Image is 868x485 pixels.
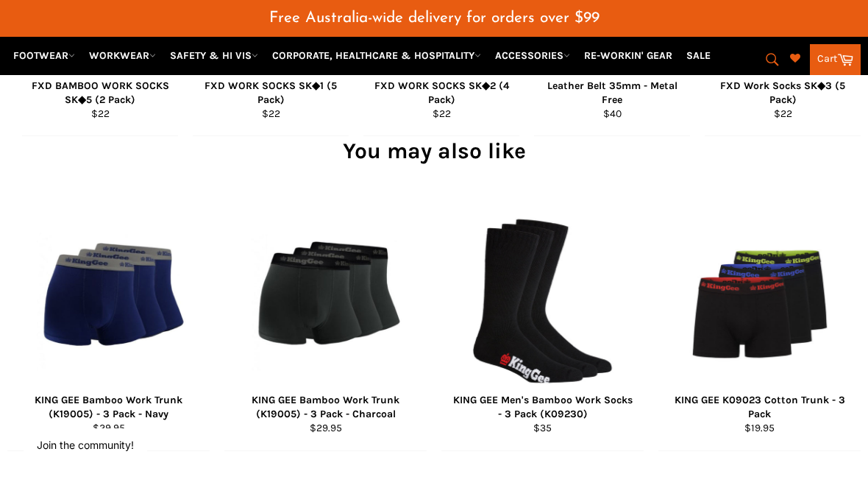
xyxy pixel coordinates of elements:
[234,421,418,435] div: $29.95
[243,232,408,370] img: KING GEE Bamboo Work Trunk - Charcoal - Workin Gear
[810,44,861,75] a: Cart
[451,421,635,435] div: $35
[7,136,861,166] h2: You may also like
[269,10,600,26] span: Free Australia-wide delivery for orders over $99
[441,197,644,451] a: 3 Pack Bamboo Work Socks - Workin Gear KING GEE Men's Bamboo Work Socks - 3 Pack (K09230) $35
[714,79,852,107] div: FXD Work Socks SK◆3 (5 Pack)
[202,107,340,121] div: $22
[32,79,169,107] div: FXD BAMBOO WORK SOCKS SK◆5 (2 Pack)
[7,197,210,451] a: KING GEE Bamboo Work Trunk - Navy - Workin Gear KING GEE Bamboo Work Trunk (K19005) - 3 Pack - Na...
[544,64,681,107] div: BUCKLE Velmec Velcro Leather Belt 35mm - Metal Free
[26,230,191,372] img: KING GEE Bamboo Work Trunk - Navy - Workin Gear
[469,215,616,388] img: 3 Pack Bamboo Work Socks - Workin Gear
[17,421,201,435] div: $29.95
[714,107,852,121] div: $22
[224,197,427,451] a: KING GEE Bamboo Work Trunk - Charcoal - Workin Gear KING GEE Bamboo Work Trunk (K19005) - 3 Pack ...
[266,43,487,68] a: CORPORATE, HEALTHCARE & HOSPITALITY
[373,107,511,121] div: $22
[373,79,511,107] div: FXD WORK SOCKS SK◆2 (4 Pack)
[17,393,201,422] div: KING GEE Bamboo Work Trunk (K19005) - 3 Pack - Navy
[668,421,852,435] div: $19.95
[37,439,134,451] button: Join the community!
[658,197,861,451] a: KING GEE Cotton Trunk - 3 Pack - Workin Gear KING GEE K09023 Cotton Trunk - 3 Pack $19.95
[489,43,576,68] a: ACCESSORIES
[164,43,264,68] a: SAFETY & HI VIS
[668,393,852,422] div: KING GEE K09023 Cotton Trunk - 3 Pack
[451,393,635,422] div: KING GEE Men's Bamboo Work Socks - 3 Pack (K09230)
[686,215,833,388] img: KING GEE Cotton Trunk - 3 Pack - Workin Gear
[680,43,716,68] a: SALE
[202,79,340,107] div: FXD WORK SOCKS SK◆1 (5 Pack)
[234,393,418,422] div: KING GEE Bamboo Work Trunk (K19005) - 3 Pack - Charcoal
[32,107,169,121] div: $22
[83,43,162,68] a: WORKWEAR
[578,43,678,68] a: RE-WORKIN' GEAR
[7,43,81,68] a: FOOTWEAR
[544,107,681,121] div: $40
